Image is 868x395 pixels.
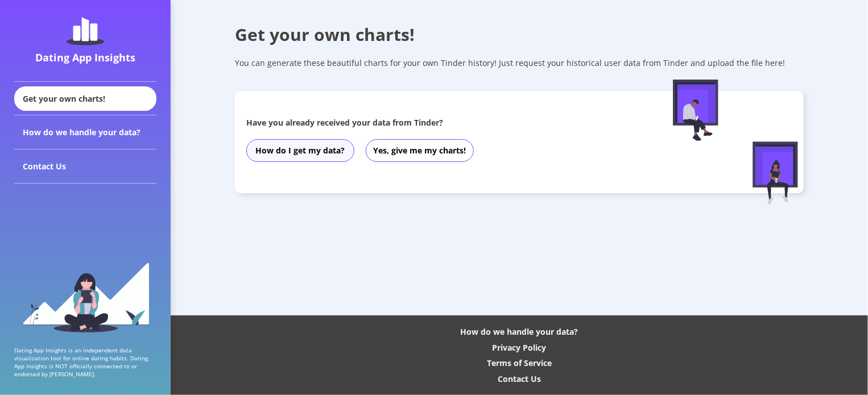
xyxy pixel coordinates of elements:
img: female-figure-sitting.afd5d174.svg [753,142,798,205]
div: Get your own charts! [14,86,156,111]
div: Contact Us [14,149,156,184]
div: Privacy Policy [493,342,547,353]
div: Have you already received your data from Tinder? [246,117,629,128]
div: Dating App Insights [17,51,154,64]
div: You can generate these beautiful charts for your own Tinder history! Just request your historical... [235,57,804,68]
img: male-figure-sitting.c9faa881.svg [673,80,718,141]
button: How do I get my data? [246,139,354,162]
div: Terms of Service [487,357,552,368]
div: How do we handle your data? [14,115,156,149]
button: Yes, give me my charts! [366,139,474,162]
p: Dating App Insights is an independent data visualization tool for online dating habits. Dating Ap... [14,346,156,378]
img: dating-app-insights-logo.5abe6921.svg [67,17,104,45]
div: How do we handle your data? [461,326,578,337]
div: Get your own charts! [235,23,804,46]
div: Contact Us [498,373,541,384]
img: sidebar_girl.91b9467e.svg [22,261,150,332]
